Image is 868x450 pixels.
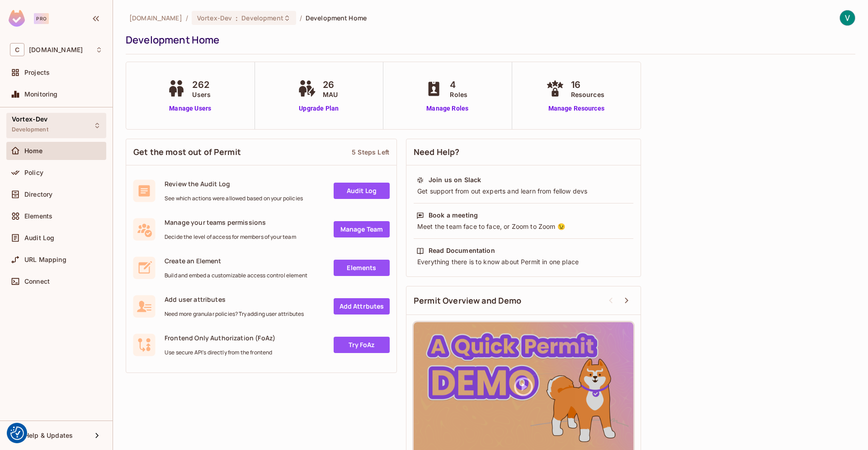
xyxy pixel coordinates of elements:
span: 26 [323,78,338,92]
img: Vasileios Zgantzouris [840,10,855,25]
span: Create an Element [165,256,307,265]
span: Permit Overview and Demo [414,295,522,306]
li: / [300,14,302,22]
li: / [186,14,188,22]
a: Manage Resources [544,104,609,113]
img: SReyMgAAAABJRU5ErkJggg== [9,10,25,27]
div: Get support from out experts and learn from fellow devs [416,187,631,196]
a: Elements [334,260,390,276]
span: : [235,15,238,22]
span: Policy [24,169,43,176]
span: Audit Log [24,234,54,242]
span: Vortex-Dev [197,14,232,22]
span: Frontend Only Authorization (FoAz) [165,334,275,342]
span: Connect [24,278,50,285]
span: Add user attributes [165,295,304,304]
span: Vortex-Dev [12,116,48,123]
div: 5 Steps Left [352,148,389,156]
span: Review the Audit Log [165,179,303,188]
div: Book a meeting [429,211,478,220]
span: Roles [450,90,467,99]
span: C [10,43,24,56]
span: Use secure API's directly from the frontend [165,349,275,356]
span: Need Help? [414,146,460,158]
a: Try FoAz [334,337,390,353]
span: Projects [24,69,50,76]
span: URL Mapping [24,256,66,263]
span: 4 [450,78,467,92]
span: Decide the level of access for members of your team [165,233,296,241]
a: Manage Team [334,221,390,237]
span: Manage your teams permissions [165,218,296,227]
span: MAU [323,90,338,99]
img: Revisit consent button [10,426,24,440]
button: Consent Preferences [10,426,24,440]
div: Meet the team face to face, or Zoom to Zoom 😉 [416,222,631,231]
span: Help & Updates [24,432,73,439]
span: See which actions were allowed based on your policies [165,195,303,202]
span: 16 [571,78,604,92]
div: Join us on Slack [429,175,481,184]
a: Add Attrbutes [334,298,390,315]
span: Get the most out of Permit [133,146,241,158]
a: Manage Roles [423,104,472,113]
a: Audit Log [334,183,390,199]
span: Home [24,147,43,155]
span: Resources [571,90,604,99]
span: Build and embed a customizable access control element [165,272,307,279]
div: Everything there is to know about Permit in one place [416,257,631,266]
a: Upgrade Plan [296,104,342,113]
div: Development Home [126,33,851,47]
span: Elements [24,213,52,220]
span: Development [12,126,48,133]
span: Development [241,14,283,22]
span: Need more granular policies? Try adding user attributes [165,310,304,318]
span: Workspace: consoleconnect.com [29,46,83,53]
span: Monitoring [24,91,58,98]
span: Users [192,90,211,99]
a: Manage Users [165,104,215,113]
div: Pro [34,13,49,24]
span: Development Home [306,14,367,22]
span: the active workspace [129,14,182,22]
div: Read Documentation [429,246,495,255]
span: 262 [192,78,211,92]
span: Directory [24,191,52,198]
